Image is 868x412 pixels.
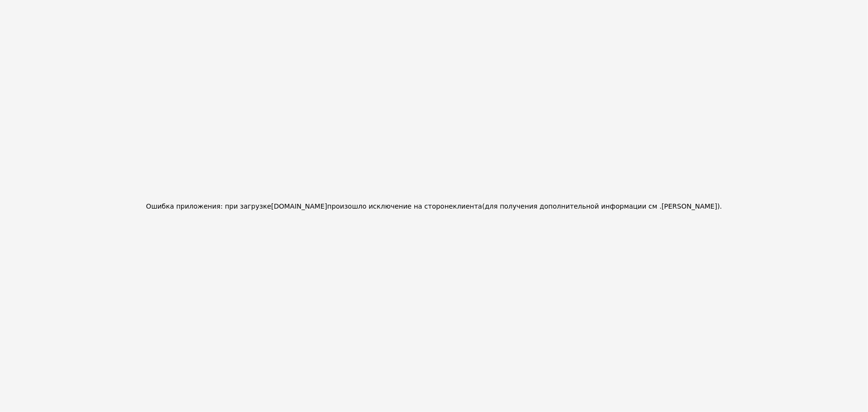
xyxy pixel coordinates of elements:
[146,202,271,210] font: Ошибка приложения: при загрузке
[453,202,482,210] font: клиента
[327,202,453,210] font: произошло исключение на стороне
[271,202,327,210] font: [DOMAIN_NAME]
[482,202,662,210] font: (для получения дополнительной информации см .
[662,202,717,210] font: [PERSON_NAME]
[717,202,722,210] font: ).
